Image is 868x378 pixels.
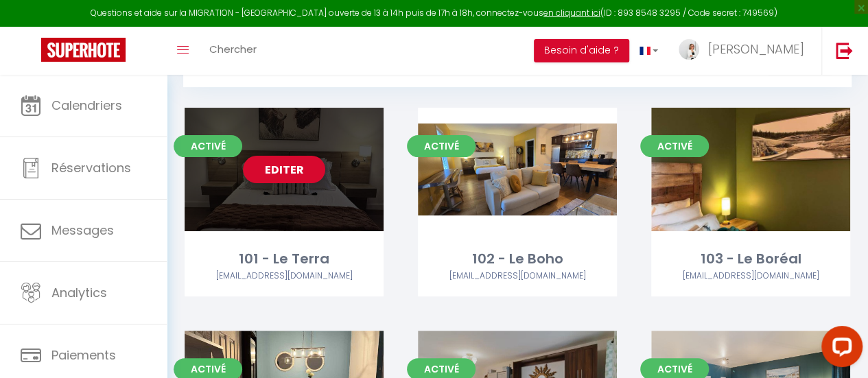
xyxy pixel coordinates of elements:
a: ... [PERSON_NAME] [668,27,821,75]
button: Besoin d'aide ? [534,39,629,62]
span: Analytics [51,284,107,301]
span: Calendriers [51,97,122,114]
span: Paiements [51,346,116,364]
span: Activé [174,135,242,157]
img: logout [836,42,853,59]
a: Editer [476,156,559,183]
iframe: LiveChat chat widget [810,320,868,378]
img: ... [679,39,699,60]
div: Airbnb [185,270,384,283]
span: Messages [51,222,114,239]
a: Chercher [199,27,267,75]
a: Editer [243,156,325,183]
div: 102 - Le Boho [418,248,617,270]
div: Airbnb [651,270,850,283]
a: Editer [709,156,792,183]
img: Super Booking [41,38,126,62]
a: en cliquant ici [543,7,600,19]
span: Chercher [209,42,257,56]
div: Airbnb [418,270,617,283]
span: [PERSON_NAME] [708,40,804,58]
div: 103 - Le Boréal [651,248,850,270]
span: Activé [640,135,709,157]
div: 101 - Le Terra [185,248,384,270]
span: Réservations [51,159,131,176]
span: Activé [407,135,476,157]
